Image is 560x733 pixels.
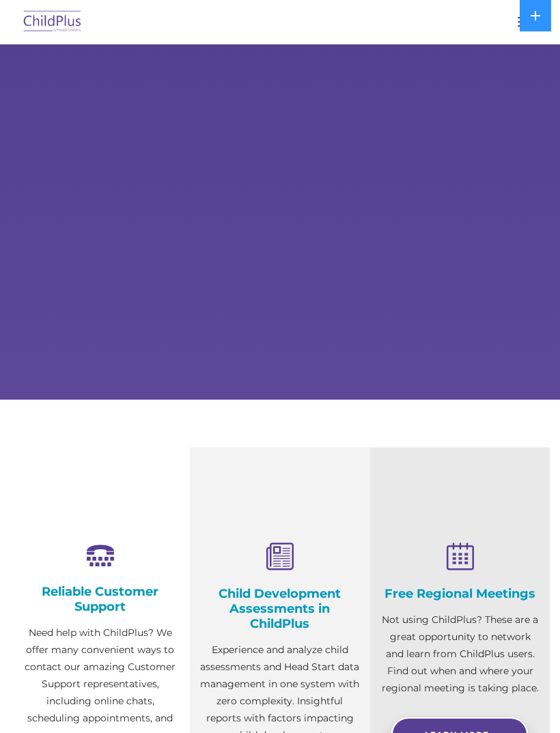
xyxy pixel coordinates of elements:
[380,586,540,601] h4: Free Regional Meetings
[20,584,180,614] h4: Reliable Customer Support
[20,6,85,38] img: ChildPlus by Procare Solutions
[200,586,359,631] h4: Child Development Assessments in ChildPlus
[380,611,540,697] p: Not using ChildPlus? These are a great opportunity to network and learn from ChildPlus users. Fin...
